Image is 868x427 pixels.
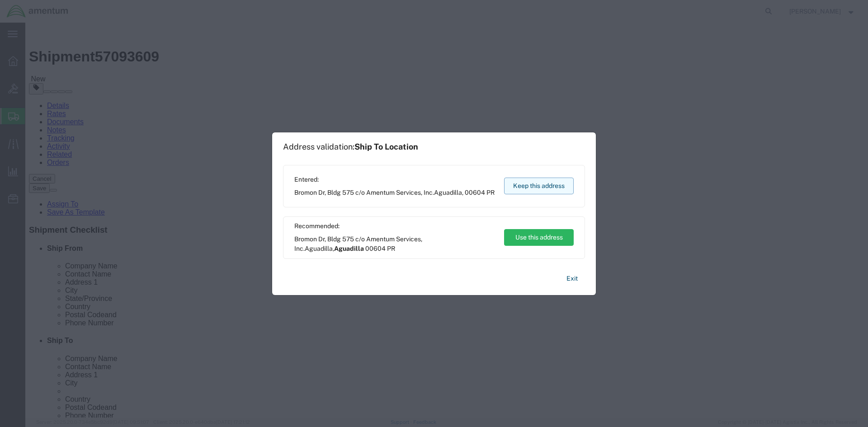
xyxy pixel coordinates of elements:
button: Keep this address [504,178,574,194]
h1: Address validation: [283,142,418,152]
span: Bromon Dr, Bldg 575 c/o Amentum Services, Inc. , [294,235,495,253]
span: 00604 [465,189,485,196]
span: 00604 [365,245,386,252]
span: Bromon Dr, Bldg 575 c/o Amentum Services, Inc. , [294,188,495,197]
span: PR [486,189,495,196]
button: Use this address [504,229,574,246]
span: Aguadilla [334,245,364,252]
button: Exit [559,271,585,286]
span: PR [387,245,395,252]
span: Aguadilla [305,245,333,252]
span: Recommended: [294,221,495,231]
span: Entered: [294,175,495,184]
span: Aguadilla [434,189,462,196]
span: Ship To Location [354,142,418,151]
